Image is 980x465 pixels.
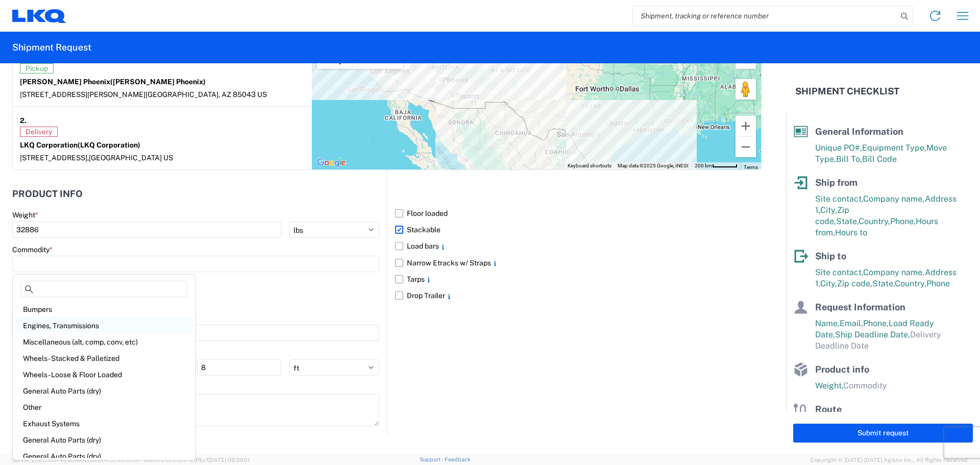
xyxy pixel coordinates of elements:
[15,350,193,366] div: Wheels - Stacked & Palletized
[692,162,741,169] button: Map Scale: 200 km per 46 pixels
[862,143,926,153] span: Equipment Type,
[820,279,837,288] span: City,
[862,154,897,164] span: Bill Code
[12,210,38,219] label: Weight
[12,245,53,254] label: Commodity
[15,383,193,399] div: General Auto Parts (dry)
[815,302,905,312] span: Request Information
[15,334,193,350] div: Miscellaneous (alt, comp, conv, etc)
[395,255,762,271] label: Narrow Etracks w/ Straps
[89,154,173,162] span: [GEOGRAPHIC_DATA] US
[20,114,27,127] strong: 2.
[15,399,193,415] div: Other
[20,90,145,99] span: [STREET_ADDRESS][PERSON_NAME]
[863,319,889,328] span: Phone,
[815,364,869,375] span: Product info
[863,194,925,204] span: Company name,
[815,404,842,414] span: Route
[395,222,762,238] label: Stackable
[395,287,762,304] label: Drop Trailer
[20,63,54,74] span: Pickup
[110,78,206,86] span: ([PERSON_NAME] Phoenix)
[835,330,910,339] span: Ship Deadline Date,
[143,457,250,463] span: Client: 2025.19.0-129fbcf
[145,90,267,99] span: [GEOGRAPHIC_DATA], AZ 85043 US
[20,154,89,162] span: [STREET_ADDRESS],
[835,228,867,237] span: Hours to
[12,41,91,54] h2: Shipment Request
[15,448,193,464] div: General Auto Parts (dry)
[15,366,193,383] div: Wheels - Loose & Floor Loaded
[837,279,872,288] span: Zip code,
[843,381,887,390] span: Commodity
[197,359,281,376] input: H
[859,216,890,226] span: Country,
[15,432,193,448] div: General Auto Parts (dry)
[20,141,140,149] strong: LKQ Corporation
[445,456,471,462] a: Feedback
[15,317,193,334] div: Engines, Transmissions
[395,238,762,254] label: Load bars
[815,251,846,261] span: Ship to
[314,156,348,169] img: Google
[736,116,756,136] button: Zoom in
[840,319,863,328] span: Email,
[926,279,950,288] span: Phone
[815,177,857,188] span: Ship from
[736,79,756,100] button: Drag Pegman onto the map to open Street View
[890,216,916,226] span: Phone,
[872,279,895,288] span: State,
[15,415,193,432] div: Exhaust Systems
[20,78,206,86] strong: [PERSON_NAME] Phoenix
[395,271,762,287] label: Tarps
[815,194,863,204] span: Site contact,
[815,319,840,328] span: Name,
[744,164,758,170] a: Terms
[815,143,862,153] span: Unique PO#,
[836,216,859,226] span: State,
[815,381,843,390] span: Weight,
[815,267,863,277] span: Site contact,
[395,205,762,222] label: Floor loaded
[12,457,139,463] span: Server: 2025.19.0-49328d0a35e
[633,6,897,26] input: Shipment, tracking or reference number
[736,137,756,157] button: Zoom out
[795,85,899,97] h2: Shipment Checklist
[695,163,712,168] span: 200 km
[618,163,689,168] span: Map data ©2025 Google, INEGI
[836,154,862,164] span: Bill To,
[208,457,250,463] span: [DATE] 09:39:01
[12,189,83,199] h2: Product Info
[420,456,445,462] a: Support
[20,127,58,137] span: Delivery
[895,279,926,288] span: Country,
[820,205,837,215] span: City,
[793,424,973,443] button: Submit request
[815,126,903,137] span: General Information
[314,156,348,169] a: Open this area in Google Maps (opens a new window)
[78,141,140,149] span: (LKQ Corporation)
[811,455,968,464] span: Copyright © [DATE]-[DATE] Agistix Inc., All Rights Reserved
[97,457,139,463] span: [DATE] 09:50:51
[863,267,925,277] span: Company name,
[15,301,193,317] div: Bumpers
[568,162,611,169] button: Keyboard shortcuts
